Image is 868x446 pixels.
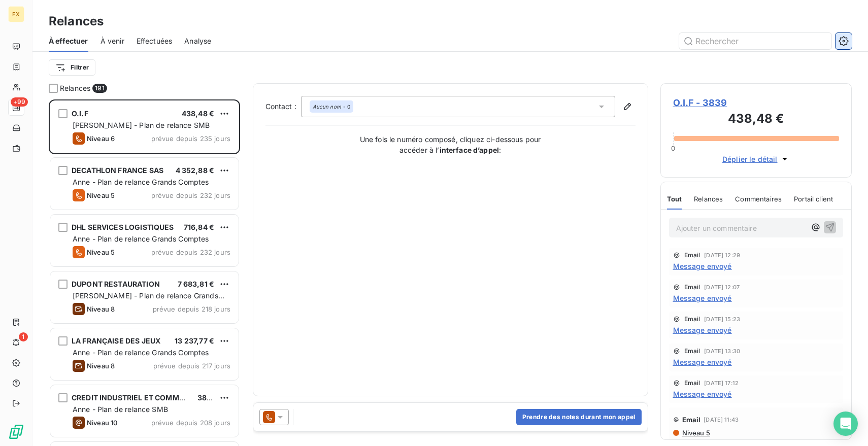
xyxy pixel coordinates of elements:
[73,291,224,310] span: [PERSON_NAME] - Plan de relance Grands Comptes
[313,103,351,110] div: - 0
[679,33,831,49] input: Rechercher
[176,166,215,175] span: 4 352,88 €
[49,36,88,46] span: À effectuer
[673,389,732,399] span: Message envoyé
[73,234,209,243] span: Anne - Plan de relance Grands Comptes
[137,36,173,46] span: Effectuées
[667,195,682,203] span: Tout
[73,178,209,186] span: Anne - Plan de relance Grands Comptes
[833,411,858,436] div: Open Intercom Messenger
[178,280,215,288] span: 7 683,81 €
[704,348,740,354] span: [DATE] 13:30
[151,191,230,199] span: prévue depuis 232 jours
[8,6,24,22] div: EX
[694,195,723,203] span: Relances
[673,325,732,335] span: Message envoyé
[101,36,124,46] span: À venir
[87,191,115,199] span: Niveau 5
[87,362,115,370] span: Niveau 8
[673,293,732,303] span: Message envoyé
[704,316,740,322] span: [DATE] 15:23
[681,429,710,437] span: Niveau 5
[684,380,700,386] span: Email
[151,419,230,427] span: prévue depuis 208 jours
[265,101,301,112] label: Contact :
[184,223,214,231] span: 716,84 €
[49,12,104,30] h3: Relances
[349,134,552,155] p: Une fois le numéro composé, cliquez ci-dessous pour accéder à l’ :
[313,103,341,110] em: Aucun nom
[87,419,117,427] span: Niveau 10
[735,195,782,203] span: Commentaires
[19,332,28,341] span: 1
[673,261,732,271] span: Message envoyé
[673,357,732,367] span: Message envoyé
[719,153,793,165] button: Déplier le détail
[72,223,174,231] span: DHL SERVICES LOGISTIQUES
[73,121,210,129] span: [PERSON_NAME] - Plan de relance SMB
[704,380,739,386] span: [DATE] 17:12
[49,99,240,446] div: grid
[175,336,214,345] span: 13 237,77 €
[704,284,740,290] span: [DATE] 12:07
[704,252,740,258] span: [DATE] 12:29
[72,166,163,175] span: DECATHLON FRANCE SAS
[151,248,230,256] span: prévue depuis 232 jours
[671,144,675,152] span: 0
[684,284,700,290] span: Email
[87,305,115,313] span: Niveau 8
[153,362,230,370] span: prévue depuis 217 jours
[197,393,228,402] span: 380,16 €
[153,305,230,313] span: prévue depuis 218 jours
[684,316,700,322] span: Email
[516,409,642,425] button: Prendre des notes durant mon appel
[673,96,840,110] span: O.I.F - 3839
[72,109,88,118] span: O.I.F
[682,416,701,424] span: Email
[73,348,209,357] span: Anne - Plan de relance Grands Comptes
[73,405,168,414] span: Anne - Plan de relance SMB
[49,59,95,76] button: Filtrer
[182,109,214,118] span: 438,48 €
[704,417,739,423] span: [DATE] 11:43
[794,195,833,203] span: Portail client
[440,146,499,154] strong: interface d’appel
[92,84,107,93] span: 191
[151,134,230,143] span: prévue depuis 235 jours
[673,110,840,130] h3: 438,48 €
[72,336,160,345] span: LA FRANÇAISE DES JEUX
[87,248,115,256] span: Niveau 5
[722,154,778,164] span: Déplier le détail
[72,280,160,288] span: DUPONT RESTAURATION
[684,252,700,258] span: Email
[184,36,211,46] span: Analyse
[684,348,700,354] span: Email
[11,97,28,107] span: +99
[8,424,24,440] img: Logo LeanPay
[60,83,90,93] span: Relances
[87,134,115,143] span: Niveau 6
[72,393,285,402] span: CREDIT INDUSTRIEL ET COMMERCIAL - CORBEIL ESSONNES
